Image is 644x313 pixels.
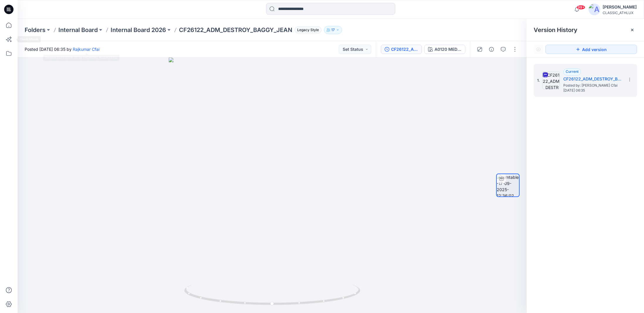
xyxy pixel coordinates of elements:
button: 17 [324,26,342,34]
p: 17 [331,27,335,33]
span: Version History [534,26,577,33]
button: Show Hidden Versions [534,45,543,54]
button: Details [487,45,496,54]
img: CF26122_ADM_DESTROY_BAGGY_JEAN [542,72,560,89]
img: avatar [589,4,600,15]
div: CLASSIC_ATHLUX [603,11,637,15]
span: 1. [537,78,540,83]
div: A0120 MEDIUM DIRTY [435,46,462,53]
button: Add version [545,45,637,54]
button: CF26122_ADM_DESTROY_BAGGY_JEAN [381,45,422,54]
span: 99+ [577,5,585,10]
button: A0120 MEDIUM DIRTY [424,45,465,54]
h5: CF26122_ADM_DESTROY_BAGGY_JEAN [563,75,622,83]
button: Legacy Style [292,26,322,34]
span: Legacy Style [295,26,322,33]
span: Posted by: Rajkumar Cfai [563,83,622,88]
a: Internal Board 2026 [111,26,166,34]
a: Rajkumar Cfai [73,47,99,52]
span: [DATE] 06:35 [563,88,622,92]
a: Folders [25,26,45,34]
p: CF26122_ADM_DESTROY_BAGGY_JEAN [179,26,292,34]
button: Close [630,28,635,32]
span: Posted [DATE] 06:35 by [25,46,99,52]
div: CF26122_ADM_DESTROY_BAGGY_JEAN [391,46,418,53]
a: Internal Board [58,26,98,34]
span: Current [566,69,579,74]
img: turntable-17-09-2025-12:36:02 [497,174,519,196]
div: [PERSON_NAME] [603,4,637,11]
